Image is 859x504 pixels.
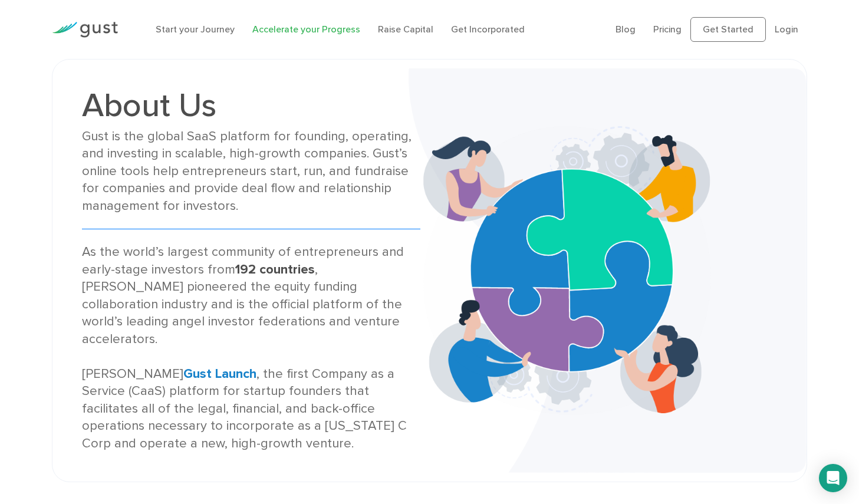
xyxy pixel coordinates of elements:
[82,128,421,215] div: Gust is the global SaaS platform for founding, operating, and investing in scalable, high-growth ...
[690,17,766,42] a: Get Started
[82,243,421,452] div: As the world’s largest community of entrepreneurs and early-stage investors from , [PERSON_NAME] ...
[819,464,847,492] div: Open Intercom Messenger
[156,24,235,35] a: Start your Journey
[409,68,807,473] img: About Us Banner Bg
[82,89,421,122] h1: About Us
[653,24,682,35] a: Pricing
[235,262,315,277] strong: 192 countries
[616,24,636,35] a: Blog
[775,24,798,35] a: Login
[183,366,256,381] a: Gust Launch
[378,24,433,35] a: Raise Capital
[52,22,118,38] img: Gust Logo
[252,24,360,35] a: Accelerate your Progress
[451,24,525,35] a: Get Incorporated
